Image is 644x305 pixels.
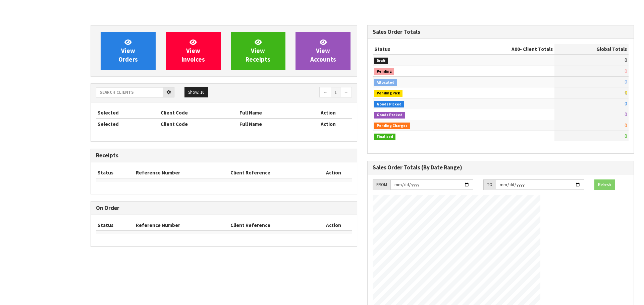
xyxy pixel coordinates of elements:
[374,79,397,86] span: Allocated
[229,220,315,231] th: Client Reference
[374,101,404,108] span: Goods Picked
[374,68,394,75] span: Pending
[304,107,352,118] th: Action
[373,29,629,35] h3: Sales Order Totals
[554,44,629,55] th: Global Totals
[304,119,352,129] th: Action
[340,87,352,98] a: →
[625,89,627,96] span: 0
[373,44,457,55] th: Status
[134,220,229,231] th: Reference Number
[374,134,395,140] span: Finalised
[483,179,496,190] div: TO
[296,32,351,70] a: ViewAccounts
[229,167,315,178] th: Client Reference
[373,179,390,190] div: FROM
[457,44,554,55] th: - Client Totals
[625,79,627,85] span: 0
[310,38,336,63] span: View Accounts
[594,179,615,190] button: Refresh
[96,152,352,159] h3: Receipts
[331,87,340,98] a: 1
[319,87,331,98] a: ←
[374,90,402,97] span: Pending Pick
[625,57,627,63] span: 0
[96,167,134,178] th: Status
[96,87,163,97] input: Search clients
[374,112,405,119] span: Goods Packed
[625,68,627,74] span: 0
[238,119,304,129] th: Full Name
[625,122,627,129] span: 0
[231,32,286,70] a: ViewReceipts
[315,167,352,178] th: Action
[625,111,627,118] span: 0
[96,107,159,118] th: Selected
[159,119,238,129] th: Client Code
[315,220,352,231] th: Action
[229,87,352,99] nav: Page navigation
[166,32,221,70] a: ViewInvoices
[374,58,388,64] span: Draft
[184,87,208,98] button: Show: 10
[246,38,270,63] span: View Receipts
[96,220,134,231] th: Status
[101,32,156,70] a: ViewOrders
[181,38,205,63] span: View Invoices
[512,46,520,52] span: A00
[625,100,627,107] span: 0
[159,107,238,118] th: Client Code
[134,167,229,178] th: Reference Number
[374,123,410,129] span: Pending Charges
[96,205,352,211] h3: On Order
[118,38,138,63] span: View Orders
[96,119,159,129] th: Selected
[625,133,627,139] span: 0
[373,164,629,171] h3: Sales Order Totals (By Date Range)
[238,107,304,118] th: Full Name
